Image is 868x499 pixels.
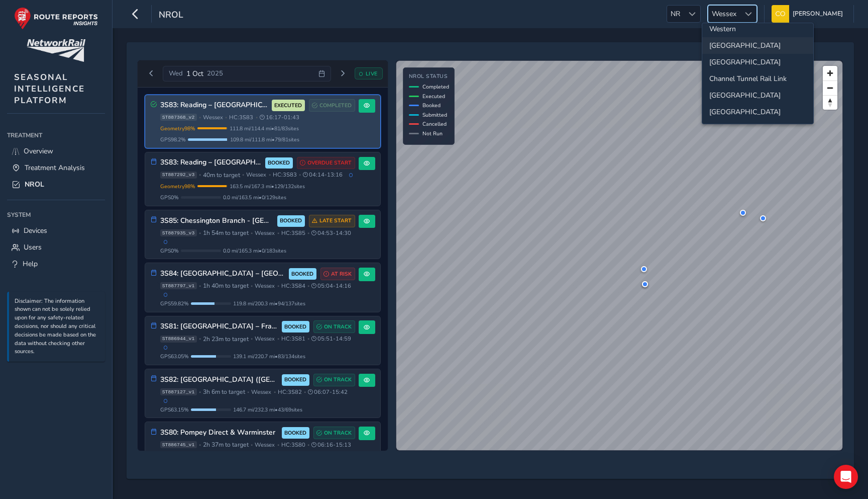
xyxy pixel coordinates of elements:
[159,9,183,23] span: NROL
[772,5,846,23] button: [PERSON_NAME]
[230,136,299,143] span: 109.8 mi / 111.8 mi • 79 / 81 sites
[233,300,305,307] span: 119.8 mi / 200.3 mi • 94 / 137 sites
[199,389,201,395] span: •
[708,6,740,22] span: Wessex
[7,176,105,193] a: NROL
[274,389,276,395] span: •
[251,230,253,236] span: •
[260,114,299,121] span: 16:17 - 01:43
[160,270,285,278] h3: 3S84: [GEOGRAPHIC_DATA] – [GEOGRAPHIC_DATA], [GEOGRAPHIC_DATA], [GEOGRAPHIC_DATA]
[160,217,274,225] h3: 3S85: Chessington Branch - [GEOGRAPHIC_DATA], [GEOGRAPHIC_DATA]
[307,442,309,448] span: •
[25,180,44,189] span: NROL
[160,247,179,255] span: GPS 0 %
[255,335,275,343] span: Wessex
[229,114,253,121] span: HC: 3S83
[246,171,266,179] span: Wessex
[223,194,286,201] span: 0.0 mi / 163.5 mi • 0 / 129 sites
[207,69,223,78] span: 2025
[335,67,351,80] button: Next day
[281,282,305,290] span: HC: 3S84
[7,222,105,239] a: Devices
[281,229,305,237] span: HC: 3S85
[223,247,286,255] span: 0.0 mi / 165.3 mi • 0 / 183 sites
[160,336,197,343] span: ST886944_v1
[160,376,278,384] h3: 3S82: [GEOGRAPHIC_DATA] ([GEOGRAPHIC_DATA])
[251,336,253,342] span: •
[311,335,351,343] span: 05:51 - 14:59
[702,104,813,120] li: East Midlands
[233,353,305,360] span: 139.1 mi / 220.7 mi • 83 / 134 sites
[160,114,197,121] span: ST887368_v2
[422,120,447,128] span: Cancelled
[366,70,378,77] span: LIVE
[24,146,53,156] span: Overview
[7,143,105,159] a: Overview
[277,442,279,448] span: •
[160,300,189,307] span: GPS 59.82 %
[203,335,249,343] span: 2h 23m to target
[324,429,352,437] span: ON TRACK
[277,336,279,342] span: •
[702,87,813,104] li: East Coast
[255,229,275,237] span: Wessex
[7,239,105,256] a: Users
[7,128,105,143] div: Treatment
[160,194,179,201] span: GPS 0 %
[233,406,302,413] span: 146.7 mi / 232.3 mi • 43 / 69 sites
[203,388,245,396] span: 3h 6m to target
[299,172,301,178] span: •
[160,322,278,331] h3: 3S81: [GEOGRAPHIC_DATA] – Fratton
[160,183,195,190] span: Geometry 98 %
[311,441,351,449] span: 06:16 - 15:13
[203,282,249,290] span: 1h 40m to target
[823,95,837,110] button: Reset bearing to north
[160,353,189,360] span: GPS 63.05 %
[823,80,837,95] button: Zoom out
[160,158,262,167] h3: 3S83: Reading – [GEOGRAPHIC_DATA], [GEOGRAPHIC_DATA], [US_STATE][GEOGRAPHIC_DATA]
[281,335,305,343] span: HC: 3S81
[823,66,837,80] button: Zoom in
[230,125,299,132] span: 111.8 mi / 114.4 mi • 81 / 83 sites
[160,429,278,437] h3: 3S80: Pompey Direct & Warminster
[303,171,343,179] span: 04:14 - 13:16
[422,130,443,137] span: Not Run
[277,283,279,289] span: •
[23,259,38,269] span: Help
[274,102,302,110] span: EXECUTED
[702,21,813,37] li: Western
[667,6,684,22] span: NR
[255,282,275,290] span: Wessex
[160,125,195,132] span: Geometry 98 %
[7,256,105,272] a: Help
[15,297,100,357] p: Disclaimer: The information shown can not be solely relied upon for any safety-related decisions,...
[199,336,201,342] span: •
[311,282,351,290] span: 05:04 - 14:16
[160,406,189,413] span: GPS 63.15 %
[24,226,47,235] span: Devices
[793,5,843,23] span: [PERSON_NAME]
[319,217,352,225] span: LATE START
[396,61,842,450] canvas: Map
[160,282,197,289] span: ST887797_v1
[278,388,302,396] span: HC: 3S82
[225,115,227,120] span: •
[160,229,197,236] span: ST887935_v3
[280,217,302,225] span: BOOKED
[186,69,203,78] span: 1 Oct
[203,441,249,449] span: 2h 37m to target
[160,388,197,395] span: ST887127_v1
[319,102,352,110] span: COMPLETED
[203,171,240,179] span: 40m to target
[331,270,352,278] span: AT RISK
[230,183,305,190] span: 163.5 mi / 167.3 mi • 129 / 132 sites
[422,83,449,91] span: Completed
[247,389,249,395] span: •
[242,172,244,178] span: •
[311,229,351,237] span: 04:53 - 14:30
[199,172,201,178] span: •
[199,442,201,448] span: •
[160,441,197,448] span: ST886745_v1
[273,171,297,179] span: HC: 3S83
[7,159,105,176] a: Treatment Analysis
